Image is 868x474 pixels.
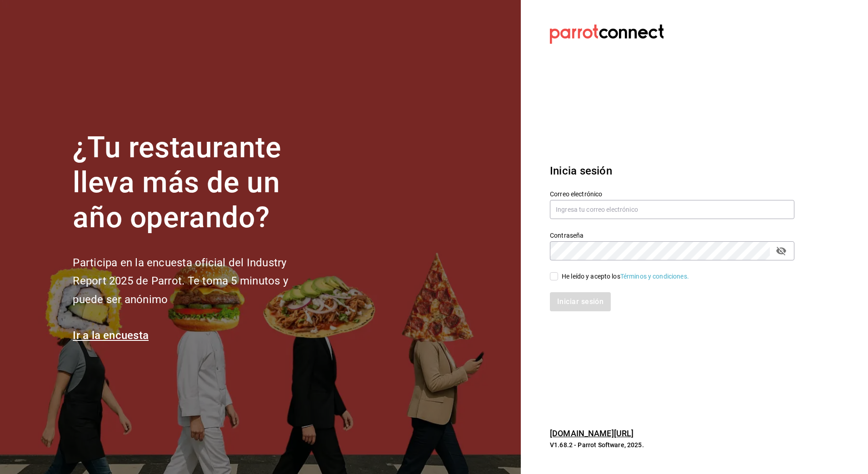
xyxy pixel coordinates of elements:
[550,200,794,219] input: Ingresa tu correo electrónico
[73,254,318,309] h2: Participa en la encuesta oficial del Industry Report 2025 de Parrot. Te toma 5 minutos y puede se...
[550,440,794,449] p: V1.68.2 - Parrot Software, 2025.
[73,329,149,342] a: Ir a la encuesta
[773,243,789,259] button: passwordField
[550,163,794,179] h3: Inicia sesión
[562,272,689,281] div: He leído y acepto los
[550,191,794,197] label: Correo electrónico
[550,232,794,239] label: Contraseña
[550,429,634,438] a: [DOMAIN_NAME][URL]
[620,273,689,280] a: Términos y condiciones.
[73,130,318,235] h1: ¿Tu restaurante lleva más de un año operando?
